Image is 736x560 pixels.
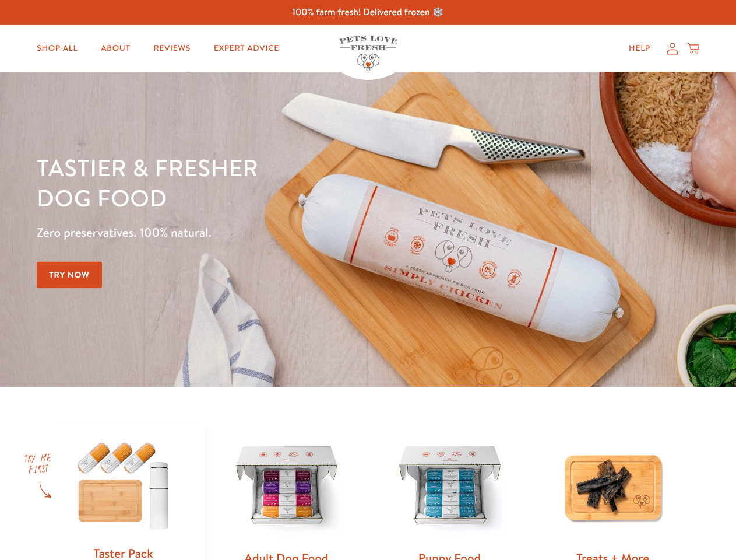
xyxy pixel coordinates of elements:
a: Reviews [144,37,199,60]
a: About [91,37,139,60]
a: Expert Advice [205,37,288,60]
p: Zero preservatives. 100% natural. [37,222,478,243]
img: Pets Love Fresh [339,36,397,71]
a: Help [619,37,660,60]
a: Try Now [37,262,102,288]
h1: Tastier & fresher dog food [37,152,478,213]
a: Shop All [27,37,87,60]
